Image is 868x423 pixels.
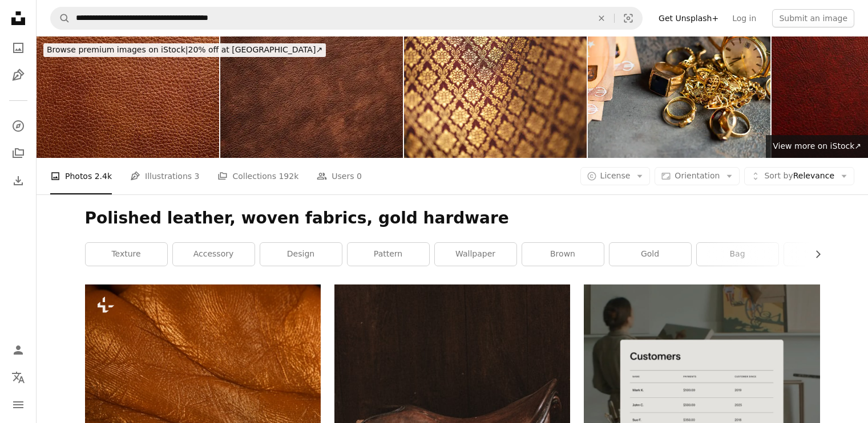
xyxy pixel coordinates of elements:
span: Sort by [764,171,793,180]
a: Photos [7,36,30,59]
a: texture [86,243,167,266]
span: Orientation [675,171,720,180]
span: 192k [278,170,298,182]
span: Browse premium images on iStock | [47,45,188,54]
a: Illustrations [7,64,30,87]
img: luxury leather texture with genuine pattern, brown skin background [220,36,403,158]
button: Search Unsplash [51,7,70,29]
form: Find visuals sitewide [50,7,643,30]
button: scroll list to the right [808,243,820,266]
a: View more on iStock↗ [766,135,868,158]
a: Collections 192k [217,158,298,194]
a: wallpaper [435,243,516,266]
img: Detail of Thai style fabric pattern with golden background [404,36,587,158]
button: License [580,167,651,185]
a: Log in [725,9,763,27]
a: gold [609,243,691,266]
img: Leather texture [37,36,219,158]
span: Relevance [764,170,834,182]
span: 0 [357,170,362,182]
h1: Polished leather, woven fabrics, gold hardware [85,208,820,229]
a: Log in / Sign up [7,339,30,361]
a: Browse premium images on iStock|20% off at [GEOGRAPHIC_DATA]↗ [37,36,333,64]
a: Download History [7,169,30,192]
span: View more on iStock ↗ [773,141,861,151]
span: 20% off at [GEOGRAPHIC_DATA] ↗ [47,45,322,54]
a: design [260,243,342,266]
button: Menu [7,393,30,416]
a: brown [522,243,604,266]
a: handbag [784,243,866,266]
span: License [600,171,631,180]
button: Language [7,366,30,389]
button: Sort byRelevance [744,167,854,185]
a: bag [697,243,778,266]
button: Submit an image [772,9,854,27]
a: accessory [173,243,255,266]
a: Illustrations 3 [130,158,199,194]
a: pattern [348,243,429,266]
a: Users 0 [317,158,362,194]
a: Explore [7,115,30,137]
a: Get Unsplash+ [652,9,725,27]
img: Old and broken jewelry and on Euro banknotes on dark background. Sell gold for money concept. [588,36,770,158]
a: Collections [7,142,30,165]
button: Clear [589,7,614,29]
button: Visual search [615,7,642,29]
a: Close-up of a person's hand with textured skin [85,357,321,368]
button: Orientation [655,167,740,185]
span: 3 [195,170,200,182]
